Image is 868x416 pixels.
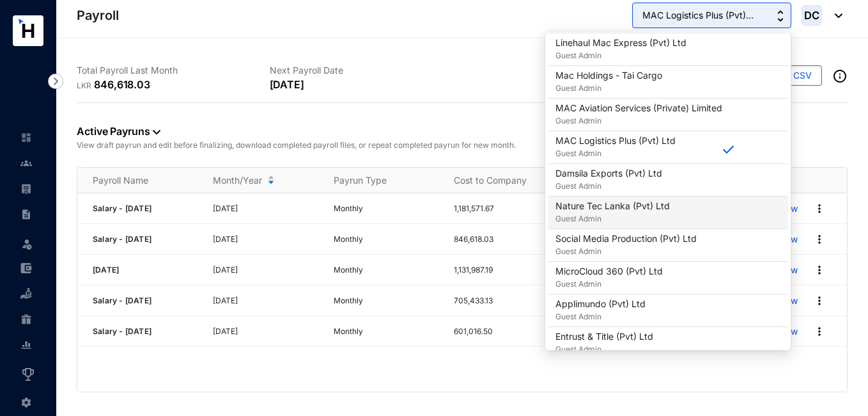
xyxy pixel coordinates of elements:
[10,202,41,227] li: Contracts
[10,125,41,150] li: Home
[213,264,318,276] p: [DATE]
[10,281,41,307] li: Loan
[20,367,36,382] img: award_outlined.f30b2bda3bf6ea1bf3dd.svg
[20,397,32,408] img: settings-unselected.1febfda315e6e19643a1.svg
[438,168,559,193] th: Cost to Company
[555,134,676,147] p: MAC Logistics Plus (Pvt) Ltd
[832,68,848,84] img: info-outined.c2a0bb1115a2853c7f4cb4062ec879bc.svg
[93,234,151,244] span: Salary - [DATE]
[77,64,270,77] p: Total Payroll Last Month
[77,139,848,152] p: View draft payrun and edit before finalizing, download completed payroll files, or repeat complet...
[454,233,559,246] p: 846,618.03
[10,307,41,332] li: Gratuity
[555,265,663,278] p: MicroCloud 360 (Pvt) Ltd
[93,204,151,213] span: Salary - [DATE]
[334,264,438,276] p: Monthly
[804,10,819,21] span: DC
[555,102,722,115] p: MAC Aviation Services (Private) Limited
[454,202,559,215] p: 1,181,571.67
[20,132,32,143] img: home-unselected.a29eae3204392db15eaf.svg
[10,255,41,281] li: Expenses
[10,176,41,202] li: Payroll
[93,326,151,336] span: Salary - [DATE]
[777,10,784,22] img: up-down-arrow.74152d26bf9780fbf563ca9c90304185.svg
[20,157,32,169] img: people-unselected.118708e94b43a90eceab.svg
[334,202,438,215] p: Monthly
[723,145,734,154] img: blue-correct.187ec8c3ebe1a225110a.svg
[813,233,826,246] img: more.27664ee4a8faa814348e188645a3c1fc.svg
[555,245,697,258] p: Guest Admin
[828,13,842,18] img: dropdown-black.8e83cc76930a90b1a4fdb6d089b7bf3a.svg
[555,343,653,356] p: Guest Admin
[555,200,670,212] p: Nature Tec Lanka (Pvt) Ltd
[77,125,160,138] a: Active Payruns
[555,69,662,82] p: Mac Holdings - Tai Cargo
[213,233,318,246] p: [DATE]
[318,168,438,193] th: Payrun Type
[77,6,119,24] p: Payroll
[270,77,304,92] p: [DATE]
[334,325,438,338] p: Monthly
[555,115,722,127] p: Guest Admin
[555,36,686,49] p: Linehaul Mac Express (Pvt) Ltd
[555,82,662,95] p: Guest Admin
[270,64,463,77] p: Next Payroll Date
[153,130,160,134] img: dropdown-black.8e83cc76930a90b1a4fdb6d089b7bf3a.svg
[454,294,559,307] p: 705,433.13
[813,202,826,215] img: more.27664ee4a8faa814348e188645a3c1fc.svg
[555,330,653,343] p: Entrust & Title (Pvt) Ltd
[48,74,63,89] img: nav-icon-right.af6afadce00d159da59955279c43614e.svg
[213,202,318,215] p: [DATE]
[813,264,826,276] img: more.27664ee4a8faa814348e188645a3c1fc.svg
[334,294,438,307] p: Monthly
[555,147,676,160] p: Guest Admin
[77,79,94,92] p: LKR
[555,298,646,310] p: Applimundo (Pvt) Ltd
[555,180,662,193] p: Guest Admin
[642,8,754,22] span: MAC Logistics Plus (Pvt)...
[454,264,559,276] p: 1,131,987.19
[813,294,826,307] img: more.27664ee4a8faa814348e188645a3c1fc.svg
[77,168,198,193] th: Payroll Name
[555,167,662,180] p: Damsila Exports (Pvt) Ltd
[94,77,150,92] p: 846,618.03
[555,49,686,62] p: Guest Admin
[93,296,151,305] span: Salary - [DATE]
[555,212,670,225] p: Guest Admin
[20,237,33,250] img: leave-unselected.2934df6273408c3f84d9.svg
[213,325,318,338] p: [DATE]
[20,183,32,195] img: payroll-unselected.b590312f920e76f0c668.svg
[20,288,32,300] img: loan-unselected.d74d20a04637f2d15ab5.svg
[213,174,262,187] span: Month/Year
[555,232,697,245] p: Social Media Production (Pvt) Ltd
[632,3,791,28] button: MAC Logistics Plus (Pvt)...
[10,332,41,358] li: Reports
[20,209,32,220] img: contract-unselected.99e2b2107c0a7dd48938.svg
[20,314,32,325] img: gratuity-unselected.a8c340787eea3cf492d7.svg
[93,265,119,275] span: [DATE]
[213,294,318,307] p: [DATE]
[555,278,663,291] p: Guest Admin
[20,262,32,274] img: expense-unselected.2edcf0507c847f3e9e96.svg
[555,310,646,323] p: Guest Admin
[454,325,559,338] p: 601,016.50
[813,325,826,338] img: more.27664ee4a8faa814348e188645a3c1fc.svg
[20,339,32,351] img: report-unselected.e6a6b4230fc7da01f883.svg
[10,150,41,176] li: Contacts
[334,233,438,246] p: Monthly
